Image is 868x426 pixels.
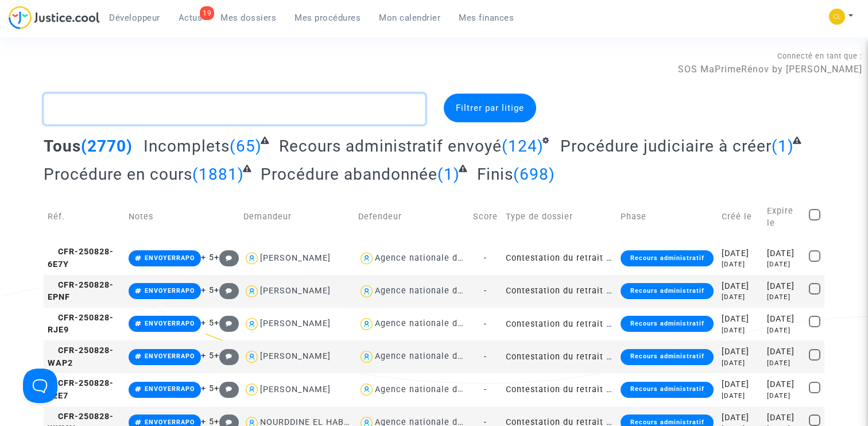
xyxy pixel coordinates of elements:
[777,52,862,60] span: Connecté en tant que :
[621,316,713,332] div: Recours administratif
[456,103,524,113] span: Filtrer par litige
[48,280,114,303] span: CFR-250828-EPNF
[214,351,239,361] span: +
[379,13,440,23] span: Mon calendrier
[502,192,617,242] td: Type de dossier
[449,9,523,26] a: Mes finances
[722,260,759,269] div: [DATE]
[437,165,460,184] span: (1)
[220,13,276,23] span: Mes dossiers
[243,316,260,332] img: icon-user.svg
[48,378,114,401] span: CFR-250828-62E7
[502,137,544,156] span: (124)
[502,308,617,340] td: Contestation du retrait de [PERSON_NAME] par l'ANAH (mandataire)
[260,351,331,361] div: [PERSON_NAME]
[125,192,239,242] td: Notes
[722,378,759,391] div: [DATE]
[767,358,801,368] div: [DATE]
[375,286,501,296] div: Agence nationale de l'habitat
[294,13,361,23] span: Mes procédures
[243,348,260,365] img: icon-user.svg
[179,13,203,23] span: Actus
[722,247,759,260] div: [DATE]
[375,319,501,328] div: Agence nationale de l'habitat
[767,346,801,358] div: [DATE]
[722,412,759,424] div: [DATE]
[358,283,375,300] img: icon-user.svg
[484,352,487,362] span: -
[767,313,801,326] div: [DATE]
[23,369,57,403] iframe: Help Scout Beacon - Open
[722,358,759,368] div: [DATE]
[145,419,195,426] span: ENVOYERRAPO
[285,9,370,26] a: Mes procédures
[48,346,114,368] span: CFR-250828-WAP2
[484,385,487,394] span: -
[621,283,713,299] div: Recours administratif
[243,250,260,267] img: icon-user.svg
[767,326,801,335] div: [DATE]
[502,340,617,373] td: Contestation du retrait de [PERSON_NAME] par l'ANAH (mandataire)
[239,192,354,242] td: Demandeur
[484,253,487,263] span: -
[279,137,502,156] span: Recours administratif envoyé
[722,346,759,358] div: [DATE]
[767,292,801,302] div: [DATE]
[214,285,239,295] span: +
[214,318,239,328] span: +
[502,242,617,274] td: Contestation du retrait de [PERSON_NAME] par l'ANAH (mandataire)
[484,319,487,329] span: -
[358,316,375,332] img: icon-user.svg
[358,250,375,267] img: icon-user.svg
[767,280,801,293] div: [DATE]
[767,260,801,269] div: [DATE]
[192,165,244,184] span: (1881)
[722,326,759,335] div: [DATE]
[502,373,617,406] td: Contestation du retrait de [PERSON_NAME] par l'ANAH (mandataire)
[169,9,212,26] a: 19Actus
[243,381,260,398] img: icon-user.svg
[459,13,514,23] span: Mes finances
[767,247,801,260] div: [DATE]
[261,165,437,184] span: Procédure abandonnée
[9,6,100,29] img: jc-logo.svg
[375,253,501,263] div: Agence nationale de l'habitat
[144,137,230,156] span: Incomplets
[375,351,501,361] div: Agence nationale de l'habitat
[200,6,214,20] div: 19
[243,283,260,300] img: icon-user.svg
[484,286,487,296] span: -
[560,137,772,156] span: Procédure judiciaire à créer
[718,192,764,242] td: Créé le
[44,192,125,242] td: Réf.
[767,412,801,424] div: [DATE]
[145,385,195,393] span: ENVOYERRAPO
[260,319,331,328] div: [PERSON_NAME]
[48,313,114,335] span: CFR-250828-RJE9
[375,385,501,394] div: Agence nationale de l'habitat
[145,254,195,262] span: ENVOYERRAPO
[145,320,195,327] span: ENVOYERRAPO
[201,351,214,361] span: + 5
[513,165,555,184] span: (698)
[260,253,331,263] div: [PERSON_NAME]
[621,382,713,398] div: Recours administratif
[617,192,717,242] td: Phase
[145,353,195,360] span: ENVOYERRAPO
[48,247,114,269] span: CFR-250828-6E7Y
[772,137,794,156] span: (1)
[829,9,845,25] img: f0b917ab549025eb3af43f3c4438ad5d
[145,287,195,295] span: ENVOYERRAPO
[214,384,239,393] span: +
[100,9,169,26] a: Développeur
[722,391,759,401] div: [DATE]
[358,348,375,365] img: icon-user.svg
[763,192,805,242] td: Expire le
[621,250,713,266] div: Recours administratif
[260,385,331,394] div: [PERSON_NAME]
[201,253,214,262] span: + 5
[767,391,801,401] div: [DATE]
[44,165,192,184] span: Procédure en cours
[767,378,801,391] div: [DATE]
[722,313,759,326] div: [DATE]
